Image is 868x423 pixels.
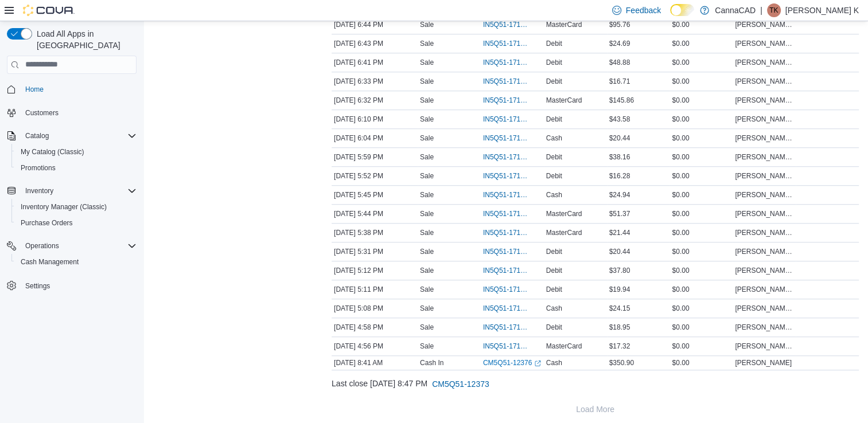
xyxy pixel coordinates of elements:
[21,163,56,173] span: Promotions
[767,3,781,17] div: Tricia K
[16,216,77,230] a: Purchase Orders
[332,226,418,240] div: [DATE] 5:38 PM
[25,186,53,195] span: Inventory
[16,216,137,230] span: Purchase Orders
[483,323,530,332] span: IN5Q51-171724
[483,209,530,218] span: IN5Q51-171733
[609,77,630,86] span: $16.71
[16,255,83,269] a: Cash Management
[2,81,141,97] button: Home
[483,169,542,183] button: IN5Q51-171735
[609,20,630,29] span: $95.76
[332,207,418,221] div: [DATE] 5:44 PM
[735,304,793,313] span: [PERSON_NAME] K
[546,115,562,124] span: Debit
[546,209,582,218] span: MasterCard
[609,115,630,124] span: $43.58
[332,112,418,126] div: [DATE] 6:10 PM
[534,360,541,367] svg: External link
[11,199,141,215] button: Inventory Manager (Classic)
[332,373,859,395] div: Last close [DATE] 8:47 PM
[715,3,756,17] p: CannaCAD
[483,20,530,29] span: IN5Q51-171745
[21,184,137,198] span: Inventory
[420,209,434,218] p: Sale
[332,56,418,69] div: [DATE] 6:41 PM
[2,104,141,121] button: Customers
[670,207,733,221] div: $0.00
[670,75,733,88] div: $0.00
[483,320,542,334] button: IN5Q51-171724
[670,18,733,32] div: $0.00
[25,241,59,250] span: Operations
[670,112,733,126] div: $0.00
[735,342,793,351] span: [PERSON_NAME] K
[420,152,434,162] p: Sale
[626,5,661,16] span: Feedback
[546,342,582,351] span: MasterCard
[420,77,434,86] p: Sale
[785,3,859,17] p: [PERSON_NAME] K
[332,75,418,88] div: [DATE] 6:33 PM
[609,247,630,256] span: $20.44
[609,304,630,313] span: $24.15
[483,226,542,240] button: IN5Q51-171732
[546,39,562,48] span: Debit
[21,257,79,267] span: Cash Management
[332,398,859,421] button: Load More
[670,56,733,69] div: $0.00
[420,358,443,367] p: Cash In
[427,373,494,395] button: CM5Q51-12373
[16,145,89,159] a: My Catalog (Classic)
[735,134,793,143] span: [PERSON_NAME] K
[11,215,141,231] button: Purchase Orders
[332,356,418,370] div: [DATE] 8:41 AM
[332,131,418,145] div: [DATE] 6:04 PM
[483,188,542,202] button: IN5Q51-171734
[2,183,141,199] button: Inventory
[546,96,582,105] span: MasterCard
[420,190,434,199] p: Sale
[609,39,630,48] span: $24.69
[609,342,630,351] span: $17.32
[483,96,530,105] span: IN5Q51-171741
[735,39,793,48] span: [PERSON_NAME] K
[670,226,733,240] div: $0.00
[609,358,634,367] span: $350.90
[483,339,542,353] button: IN5Q51-171723
[420,247,434,256] p: Sale
[25,131,49,140] span: Catalog
[735,20,793,29] span: [PERSON_NAME] K
[546,323,562,332] span: Debit
[21,129,137,143] span: Catalog
[332,245,418,258] div: [DATE] 5:31 PM
[483,152,530,162] span: IN5Q51-171736
[21,218,73,228] span: Purchase Orders
[332,169,418,183] div: [DATE] 5:52 PM
[483,358,541,367] a: CM5Q51-12376External link
[735,96,793,105] span: [PERSON_NAME] K
[483,190,530,199] span: IN5Q51-171734
[670,339,733,353] div: $0.00
[21,82,137,96] span: Home
[609,323,630,332] span: $18.95
[546,228,582,237] span: MasterCard
[735,77,793,86] span: [PERSON_NAME] K
[609,190,630,199] span: $24.94
[21,184,58,198] button: Inventory
[546,266,562,275] span: Debit
[483,207,542,221] button: IN5Q51-171733
[7,76,137,324] nav: Complex example
[670,356,733,370] div: $0.00
[735,358,792,367] span: [PERSON_NAME]
[609,228,630,237] span: $21.44
[483,56,542,69] button: IN5Q51-171743
[332,188,418,202] div: [DATE] 5:45 PM
[332,339,418,353] div: [DATE] 4:56 PM
[2,238,141,254] button: Operations
[609,134,630,143] span: $20.44
[546,285,562,294] span: Debit
[483,18,542,32] button: IN5Q51-171745
[670,283,733,296] div: $0.00
[332,283,418,296] div: [DATE] 5:11 PM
